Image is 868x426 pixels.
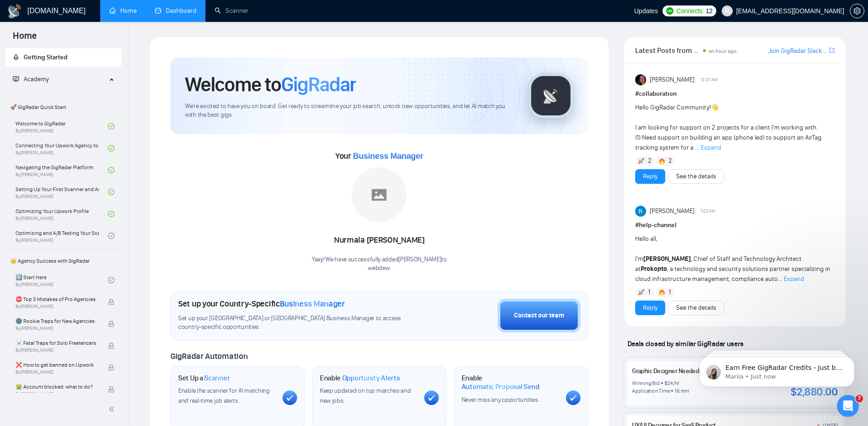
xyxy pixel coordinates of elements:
button: Contact our team [498,299,580,332]
img: Julie McCarter [635,74,646,85]
span: lock [108,386,114,393]
h1: # help-channel [635,220,835,230]
span: Academy [24,75,49,83]
span: Latest Posts from the GigRadar Community [635,45,700,56]
span: Keep updated on top matches and new jobs. [320,387,411,405]
span: lock [108,321,114,327]
span: export [829,47,835,54]
div: Yaay! We have successfully added [PERSON_NAME] to [312,255,447,273]
div: Application Time [632,387,670,395]
span: 1 [668,288,671,297]
span: lock [108,364,114,371]
span: an hour ago [709,48,737,54]
span: 10:37 AM [700,76,718,84]
span: Your [335,151,423,161]
strong: Prokopto [641,265,667,273]
span: Scanner [204,374,230,383]
h1: Enable [462,374,559,391]
iframe: Intercom live chat [837,395,859,417]
div: 24 [667,379,673,387]
span: Hello all, I’m , Chief of Staff and Technology Architect at , a technology and security solutions... [635,235,830,283]
span: Set up your [GEOGRAPHIC_DATA] or [GEOGRAPHIC_DATA] Business Manager to access country-specific op... [178,314,420,332]
h1: # collaboration [635,89,835,99]
span: user [724,8,730,14]
span: Business Manager [280,299,345,309]
span: Expand [701,144,721,151]
span: double-left [108,405,118,414]
img: 🔥 [659,289,665,296]
span: By [PERSON_NAME] [15,369,99,375]
h1: Set up your Country-Specific [178,299,345,309]
span: fund-projection-screen [13,76,19,82]
span: ❌ How to get banned on Upwork [15,360,99,369]
a: Join GigRadar Slack Community [768,46,827,56]
span: Enable the scanner for AI matching and real-time job alerts. [178,387,270,405]
span: Opportunity Alerts [342,374,400,383]
span: Hello GigRadar Community! I am looking for support on 2 projects for a client I'm working with. (... [635,104,822,151]
span: lock [108,299,114,305]
div: Nurmala [PERSON_NAME] [312,233,447,248]
span: check-circle [108,189,114,195]
button: Reply [635,169,665,184]
span: By [PERSON_NAME] [15,326,99,331]
div: Winning Bid [632,379,659,387]
span: By [PERSON_NAME] [15,304,99,309]
img: upwork-logo.png [666,7,673,15]
span: Never miss any opportunities. [462,396,539,404]
span: 🌚 Rookie Traps for New Agencies [15,317,99,326]
span: ⛔ Top 3 Mistakes of Pro Agencies [15,295,99,304]
img: Rohith Sanam [635,206,646,217]
span: 12 [706,6,713,16]
a: searchScanner [215,7,248,15]
span: 🚀 GigRadar Quick Start [6,98,121,116]
span: ☠️ Fatal Traps for Solo Freelancers [15,338,99,348]
span: [PERSON_NAME] [650,206,694,216]
span: Automatic Proposal Send [462,382,539,391]
span: 😭 Account blocked: what to do? [15,382,99,391]
div: $ [664,379,668,387]
span: Getting Started [24,53,67,61]
a: Optimizing Your Upwork ProfileBy[PERSON_NAME] [15,204,108,224]
span: check-circle [108,233,114,239]
span: 👑 Agency Success with GigRadar [6,252,121,270]
span: lock [108,343,114,349]
span: Connects: [676,6,704,16]
a: 1️⃣ Start HereBy[PERSON_NAME] [15,270,108,290]
div: 16 min [674,387,689,395]
img: logo [7,4,22,19]
span: check-circle [108,167,114,173]
button: See the details [668,169,724,184]
a: Graphic Designer Needed to Create Website Size Chart for Women's Dress Brand [632,367,842,375]
span: Expand [784,275,804,283]
div: Contact our team [514,311,564,321]
button: Reply [635,301,665,315]
a: Navigating the GigRadar PlatformBy[PERSON_NAME] [15,160,108,180]
span: [PERSON_NAME] [650,75,694,85]
span: 2 [648,156,652,166]
a: Welcome to GigRadarBy[PERSON_NAME] [15,116,108,136]
img: 🚀 [638,158,644,164]
span: 2 [668,156,672,166]
a: homeHome [109,7,137,15]
a: export [829,46,835,55]
li: Getting Started [5,48,122,67]
img: 🔥 [659,158,665,164]
span: GigRadar Automation [170,351,247,361]
span: setting [850,7,864,15]
iframe: Intercom notifications message [686,338,868,401]
span: We're excited to have you on board. Get ready to streamline your job search, unlock new opportuni... [185,102,514,119]
a: See the details [676,303,716,313]
a: setting [850,7,864,15]
h1: Enable [320,374,400,383]
h1: Set Up a [178,374,230,383]
a: Connecting Your Upwork Agency to GigRadarBy[PERSON_NAME] [15,138,108,158]
span: check-circle [108,211,114,217]
span: rocket [13,54,19,60]
span: 👋 [711,104,719,111]
div: /hr [673,379,679,387]
img: 🚀 [638,289,644,296]
span: check-circle [108,123,114,130]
